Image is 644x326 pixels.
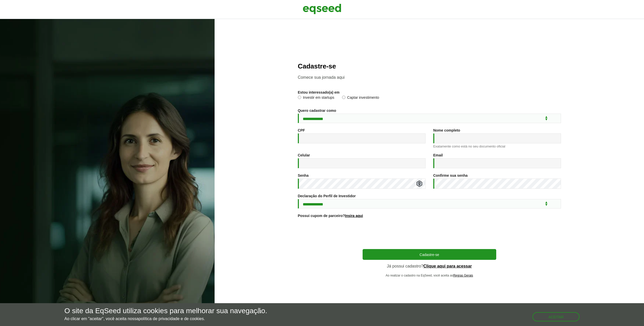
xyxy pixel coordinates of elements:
[298,109,336,112] label: Quero cadastrar como
[65,316,267,321] p: Ao clicar em "aceitar", você aceita nossa .
[433,174,468,177] label: Confirme sua senha
[298,63,561,70] h2: Cadastre-se
[139,317,204,321] a: política de privacidade e de cookies
[433,153,443,157] label: Email
[433,145,561,148] div: Exatamente como está no seu documento oficial
[363,274,496,277] p: Ao realizar o cadastro na EqSeed, você aceita as
[303,3,341,15] img: EqSeed Logo
[363,249,496,260] button: Cadastre-se
[298,129,305,132] label: CPF
[298,91,340,94] label: Estou interessado(a) em
[298,174,309,177] label: Senha
[298,96,301,99] input: Investir em startups
[345,214,363,218] a: Insira aqui
[453,274,473,277] a: Regras Gerais
[298,96,334,101] label: Investir em startups
[532,312,580,321] button: Aceitar
[65,307,267,315] h5: O site da EqSeed utiliza cookies para melhorar sua navegação.
[433,129,460,132] label: Nome completo
[342,96,345,99] input: Captar investimento
[298,75,561,80] p: Comece sua jornada aqui
[298,194,356,198] label: Declaração do Perfil de Investidor
[298,214,363,218] label: Possui cupom de parceiro?
[298,153,310,157] label: Celular
[363,264,496,269] p: Já possui cadastro?
[424,264,472,268] a: Clique aqui para acessar
[342,96,379,101] label: Captar investimento
[390,224,468,244] iframe: reCAPTCHA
